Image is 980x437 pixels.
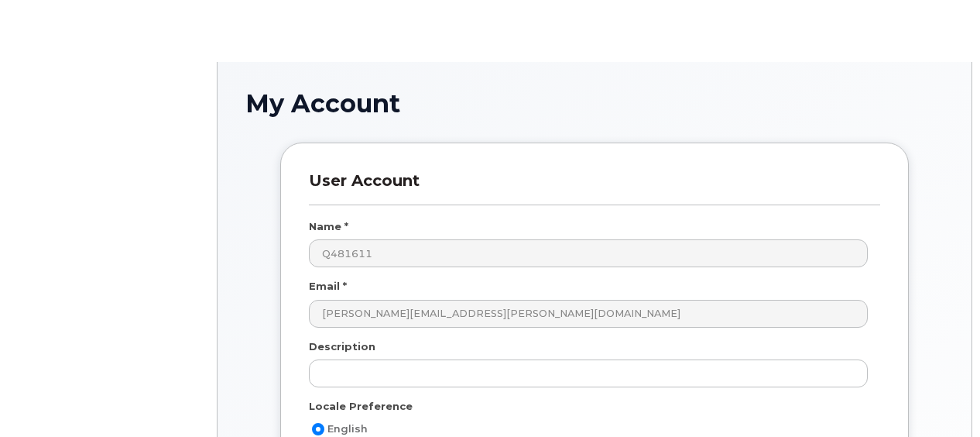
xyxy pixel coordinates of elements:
[309,279,347,294] label: Email *
[309,399,413,414] label: Locale Preference
[309,171,880,205] h3: User Account
[309,219,348,234] label: Name *
[309,339,375,354] label: Description
[312,423,324,435] input: English
[245,90,944,117] h1: My Account
[327,423,368,435] span: English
